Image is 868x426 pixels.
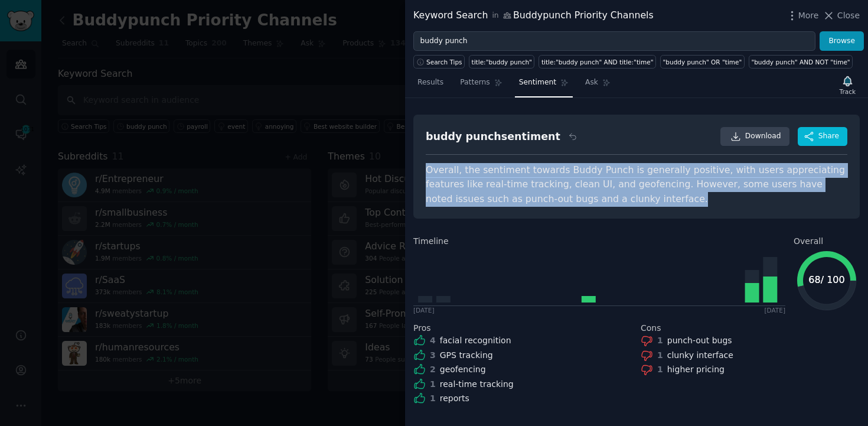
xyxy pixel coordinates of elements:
[720,127,789,146] a: Download
[823,9,860,22] button: Close
[430,392,436,405] div: 1
[413,322,431,334] span: Pros
[660,55,745,69] a: "buddy punch" OR "time"
[426,129,560,144] div: buddy punch sentiment
[657,334,663,347] div: 1
[440,334,511,347] div: facial recognition
[751,58,850,66] div: "buddy punch" AND NOT "time"
[541,58,654,66] div: title:"buddy punch" AND title:"time"
[492,11,498,21] span: in
[749,55,853,69] a: "buddy punch" AND NOT "time"
[667,363,725,376] div: higher pricing
[837,9,860,22] span: Close
[539,55,656,69] a: title:"buddy punch" AND title:"time"
[786,9,819,22] button: More
[426,163,847,207] div: Overall, the sentiment towards Buddy Punch is generally positive, with users appreciating feature...
[667,349,733,362] div: clunky interface
[798,9,819,22] span: More
[440,378,514,391] div: real-time tracking
[440,392,469,405] div: reports
[581,73,615,97] a: Ask
[413,31,815,51] input: Try a keyword related to your business
[836,73,860,97] button: Track
[794,235,823,248] span: Overall
[430,378,436,391] div: 1
[413,73,448,97] a: Results
[657,349,663,362] div: 1
[820,31,864,51] button: Browse
[585,77,598,88] span: Ask
[430,349,436,362] div: 3
[840,87,856,96] div: Track
[515,73,573,97] a: Sentiment
[808,274,844,285] text: 68 / 100
[641,322,661,334] span: Cons
[657,363,663,376] div: 1
[469,55,534,69] a: title:"buddy punch"
[413,55,465,69] button: Search Tips
[413,235,449,248] span: Timeline
[440,349,493,362] div: GPS tracking
[413,306,435,314] div: [DATE]
[413,8,654,23] div: Keyword Search Buddypunch Priority Channels
[456,73,506,97] a: Patterns
[818,131,839,142] span: Share
[430,334,436,347] div: 4
[764,306,785,314] div: [DATE]
[472,58,532,66] div: title:"buddy punch"
[417,77,443,88] span: Results
[667,334,732,347] div: punch-out bugs
[798,127,847,146] button: Share
[440,363,486,376] div: geofencing
[745,131,781,142] span: Download
[426,58,462,66] span: Search Tips
[430,363,436,376] div: 2
[519,77,556,88] span: Sentiment
[663,58,742,66] div: "buddy punch" OR "time"
[460,77,490,88] span: Patterns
